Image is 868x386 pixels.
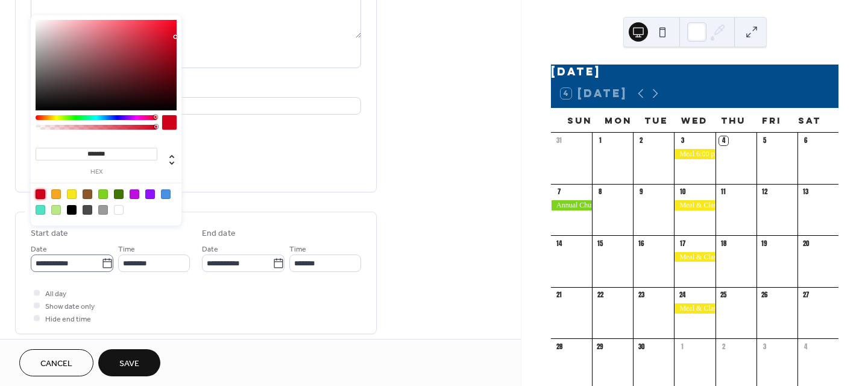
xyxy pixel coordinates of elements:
[674,200,715,210] div: Meal & Classes
[637,188,646,197] div: 9
[599,109,638,133] div: Mon
[637,291,646,300] div: 23
[678,188,687,197] div: 10
[760,136,769,145] div: 5
[678,136,687,145] div: 3
[674,149,715,159] div: Meal 6:00 p.m. & Classes 6:30 p.m.
[676,109,714,133] div: Wed
[719,136,728,145] div: 4
[19,349,93,376] button: Cancel
[674,252,715,262] div: Meal & Classes
[678,342,687,351] div: 1
[555,188,564,197] div: 7
[31,83,359,95] div: Location
[637,239,646,248] div: 16
[678,239,687,248] div: 17
[719,291,728,300] div: 25
[45,313,91,326] span: Hide end time
[719,342,728,351] div: 2
[51,189,61,199] div: #F5A623
[289,243,306,256] span: Time
[555,342,564,351] div: 28
[40,358,72,370] span: Cancel
[98,205,108,215] div: #9B9B9B
[31,243,47,256] span: Date
[51,205,61,215] div: #B8E986
[561,109,599,133] div: Sun
[36,169,157,176] label: hex
[596,239,605,248] div: 15
[202,227,236,240] div: End date
[674,303,715,314] div: Meal & Classes
[67,205,77,215] div: #000000
[161,189,171,199] div: #4A90E2
[202,243,218,256] span: Date
[555,239,564,248] div: 14
[67,189,77,199] div: #F8E71C
[551,65,838,79] div: [DATE]
[760,188,769,197] div: 12
[752,109,791,133] div: Fri
[596,342,605,351] div: 29
[801,342,810,351] div: 4
[45,288,66,300] span: All day
[36,189,45,199] div: #D0021B
[760,239,769,248] div: 19
[130,189,139,199] div: #BD10E0
[118,243,135,256] span: Time
[83,189,92,199] div: #8B572A
[678,291,687,300] div: 24
[719,188,728,197] div: 11
[555,291,564,300] div: 21
[760,291,769,300] div: 26
[714,109,752,133] div: Thu
[790,109,829,133] div: Sat
[596,291,605,300] div: 22
[596,188,605,197] div: 8
[596,136,605,145] div: 1
[114,205,124,215] div: #FFFFFF
[801,136,810,145] div: 6
[760,342,769,351] div: 3
[45,300,95,313] span: Show date only
[114,189,124,199] div: #417505
[31,227,68,240] div: Start date
[801,291,810,300] div: 27
[801,239,810,248] div: 20
[98,189,108,199] div: #7ED321
[801,188,810,197] div: 13
[145,189,155,199] div: #9013FE
[637,109,676,133] div: Tue
[36,205,45,215] div: #50E3C2
[98,349,160,376] button: Save
[83,205,92,215] div: #4A4A4A
[719,239,728,248] div: 18
[637,342,646,351] div: 30
[555,136,564,145] div: 31
[119,358,139,370] span: Save
[551,200,592,210] div: Annual Church Picnic
[637,136,646,145] div: 2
